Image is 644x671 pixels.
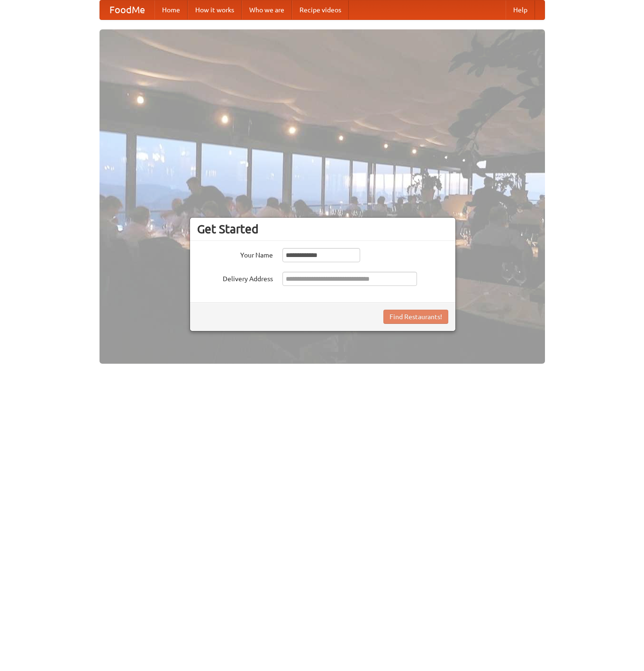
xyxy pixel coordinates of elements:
[506,0,535,19] a: Help
[292,0,349,19] a: Recipe videos
[197,222,448,236] h3: Get Started
[242,0,292,19] a: Who we are
[383,310,448,324] button: Find Restaurants!
[197,248,273,260] label: Your Name
[197,272,273,284] label: Delivery Address
[188,0,242,19] a: How it works
[100,0,154,19] a: FoodMe
[154,0,188,19] a: Home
